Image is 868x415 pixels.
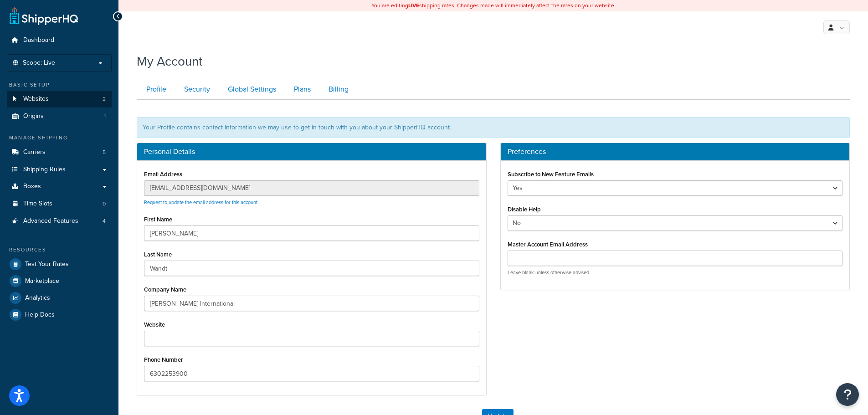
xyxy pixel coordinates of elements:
label: Subscribe to New Feature Emails [508,171,594,178]
label: Master Account Email Address [508,241,588,248]
span: Websites [23,95,49,103]
li: Carriers [7,144,112,161]
span: Advanced Features [23,217,78,225]
span: Marketplace [25,277,59,285]
h3: Preferences [508,148,843,156]
a: Global Settings [218,79,283,100]
span: 0 [103,200,106,208]
div: Basic Setup [7,81,112,89]
a: Dashboard [7,32,112,49]
a: Billing [319,79,356,100]
a: Marketplace [7,273,112,289]
a: Request to update the email address for this account [144,199,257,206]
span: Analytics [25,294,50,302]
button: Open Resource Center [836,383,859,406]
a: Shipping Rules [7,161,112,178]
li: Advanced Features [7,213,112,230]
span: Carriers [23,149,46,156]
span: Time Slots [23,200,52,208]
span: Shipping Rules [23,166,66,174]
a: Advanced Features 4 [7,213,112,230]
label: Email Address [144,171,182,178]
span: Boxes [23,183,41,190]
span: 5 [103,149,106,156]
a: Analytics [7,290,112,306]
span: Test Your Rates [25,261,69,268]
a: ShipperHQ Home [10,7,78,25]
li: Websites [7,91,112,108]
label: First Name [144,216,172,223]
a: Security [175,79,217,100]
li: Time Slots [7,195,112,212]
h3: Personal Details [144,148,479,156]
label: Last Name [144,251,172,258]
span: Scope: Live [23,59,55,67]
p: Leave blank unless otherwise advised [508,269,843,276]
a: Websites 2 [7,91,112,108]
label: Website [144,321,165,328]
div: Resources [7,246,112,254]
a: Help Docs [7,307,112,323]
a: Boxes [7,178,112,195]
li: Origins [7,108,112,125]
div: Your Profile contains contact information we may use to get in touch with you about your ShipperH... [137,117,850,138]
label: Company Name [144,286,186,293]
a: Profile [137,79,174,100]
label: Disable Help [508,206,541,213]
a: Test Your Rates [7,256,112,272]
b: LIVE [408,1,419,10]
span: Origins [23,113,44,120]
a: Time Slots 0 [7,195,112,212]
span: Dashboard [23,36,54,44]
span: 2 [103,95,106,103]
span: 4 [103,217,106,225]
h1: My Account [137,52,202,70]
a: Origins 1 [7,108,112,125]
span: Help Docs [25,311,55,319]
a: Plans [284,79,318,100]
span: 1 [104,113,106,120]
label: Phone Number [144,356,183,363]
div: Manage Shipping [7,134,112,142]
a: Carriers 5 [7,144,112,161]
